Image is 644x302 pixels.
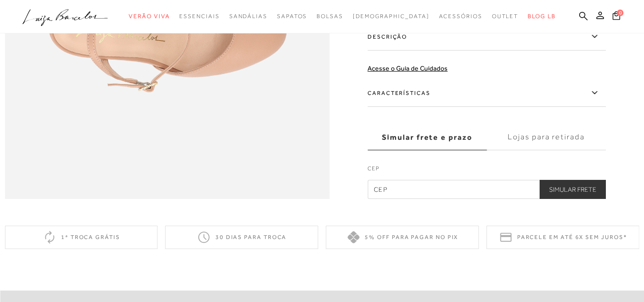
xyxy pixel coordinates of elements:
button: Simular Frete [540,180,606,199]
div: 30 dias para troca [165,226,318,249]
label: Descrição [368,23,606,51]
span: Sapatos [277,13,307,20]
a: categoryNavScreenReaderText [492,8,519,25]
div: Parcele em até 6x sem juros* [486,226,639,249]
input: CEP [368,180,606,199]
span: BLOG LB [528,13,555,20]
a: noSubCategoriesText [353,8,429,25]
label: CEP [368,164,606,177]
span: 0 [617,10,624,16]
span: Bolsas [317,13,343,20]
div: 5% off para pagar no PIX [326,226,479,249]
a: BLOG LB [528,8,555,25]
a: categoryNavScreenReaderText [179,8,219,25]
span: Acessórios [439,13,482,20]
a: categoryNavScreenReaderText [277,8,307,25]
button: 0 [610,10,623,23]
a: categoryNavScreenReaderText [129,8,170,25]
label: Lojas para retirada [487,125,606,150]
span: [DEMOGRAPHIC_DATA] [353,13,429,20]
span: Verão Viva [129,13,170,20]
span: Outlet [492,13,519,20]
a: categoryNavScreenReaderText [229,8,267,25]
a: categoryNavScreenReaderText [439,8,482,25]
span: Sandálias [229,13,267,20]
label: Características [368,79,606,107]
span: Essenciais [179,13,219,20]
a: categoryNavScreenReaderText [317,8,343,25]
a: Acesse o Guia de Cuidados [368,64,448,72]
div: 1ª troca grátis [5,226,158,249]
label: Simular frete e prazo [368,125,487,150]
